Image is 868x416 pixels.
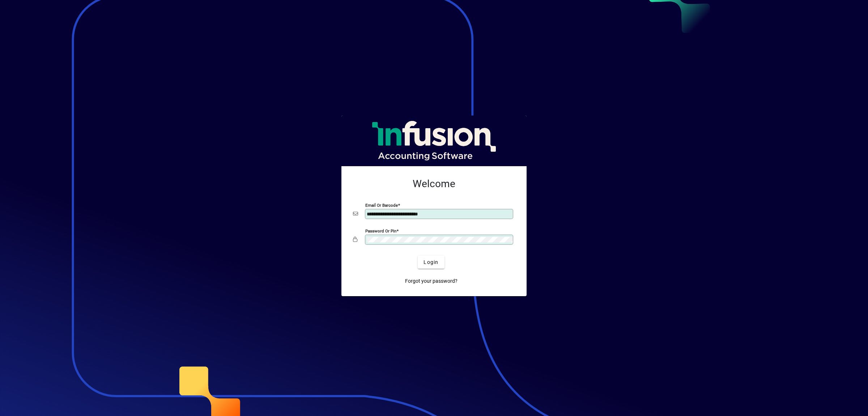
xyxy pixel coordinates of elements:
[405,277,458,285] span: Forgot your password?
[418,256,444,269] button: Login
[365,203,398,208] mat-label: Email or Barcode
[402,274,460,287] a: Forgot your password?
[424,259,438,266] span: Login
[365,228,396,234] mat-label: Password or Pin
[353,178,515,190] h2: Welcome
